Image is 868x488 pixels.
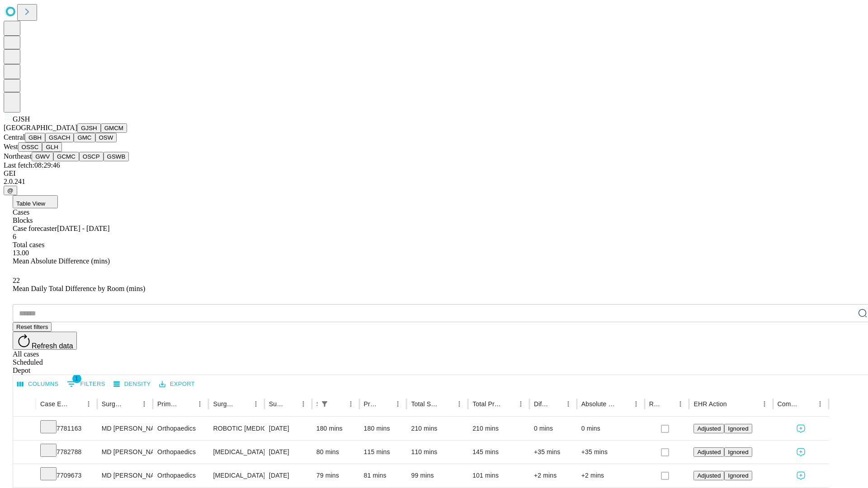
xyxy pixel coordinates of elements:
[13,115,30,123] span: GJSH
[472,441,525,464] div: 145 mins
[814,398,826,410] button: Menu
[13,257,110,265] span: Mean Absolute Difference (mins)
[104,152,129,161] button: GSWB
[724,471,752,480] button: Ignored
[411,400,439,408] div: Total Scheduled Duration
[213,400,236,408] div: Surgery Name
[18,468,31,484] button: Expand
[332,398,344,410] button: Sort
[697,425,721,432] span: Adjusted
[32,152,53,161] button: GWV
[4,161,60,169] span: Last fetch: 08:29:46
[7,187,14,194] span: @
[4,143,18,150] span: West
[40,441,93,464] div: 7782788
[237,398,250,410] button: Sort
[13,285,145,292] span: Mean Daily Total Difference by Room (mins)
[40,464,93,487] div: 7709673
[316,464,355,487] div: 79 mins
[453,398,466,410] button: Menu
[269,464,307,487] div: [DATE]
[364,441,402,464] div: 115 mins
[53,152,79,161] button: GCMC
[102,400,124,408] div: Surgeon Name
[411,441,463,464] div: 110 mins
[18,142,42,152] button: OSSC
[693,400,726,408] div: EHR Action
[157,464,204,487] div: Orthopaedics
[514,398,527,410] button: Menu
[581,417,640,440] div: 0 mins
[4,133,25,141] span: Central
[157,400,180,408] div: Primary Service
[728,425,748,432] span: Ignored
[18,421,31,437] button: Expand
[661,398,674,410] button: Sort
[269,400,283,408] div: Surgery Date
[18,445,31,460] button: Expand
[440,398,453,410] button: Sort
[697,449,721,455] span: Adjusted
[364,417,402,440] div: 180 mins
[728,398,741,410] button: Sort
[4,124,77,131] span: [GEOGRAPHIC_DATA]
[72,374,81,383] span: 1
[102,441,148,464] div: MD [PERSON_NAME] [PERSON_NAME] Md
[693,471,724,480] button: Adjusted
[102,417,148,440] div: MD [PERSON_NAME] [PERSON_NAME] Md
[213,464,259,487] div: [MEDICAL_DATA] WITH [MEDICAL_DATA] REPAIR
[13,332,77,350] button: Refresh data
[111,377,153,391] button: Density
[16,324,48,330] span: Reset filters
[13,249,29,257] span: 13.00
[534,464,572,487] div: +2 mins
[13,322,52,332] button: Reset filters
[392,398,404,410] button: Menu
[724,447,752,457] button: Ignored
[4,152,32,160] span: Northeast
[125,398,138,410] button: Sort
[284,398,297,410] button: Sort
[4,169,864,178] div: GEI
[724,424,752,433] button: Ignored
[364,400,378,408] div: Predicted In Room Duration
[534,441,572,464] div: +35 mins
[534,400,548,408] div: Difference
[157,377,197,391] button: Export
[344,398,357,410] button: Menu
[318,398,331,410] div: 1 active filter
[534,417,572,440] div: 0 mins
[364,464,402,487] div: 81 mins
[16,200,45,207] span: Table View
[77,123,101,133] button: GJSH
[728,449,748,455] span: Ignored
[82,398,95,410] button: Menu
[42,142,61,152] button: GLH
[693,424,724,433] button: Adjusted
[13,233,16,240] span: 6
[74,133,95,142] button: GMC
[13,277,20,284] span: 22
[297,398,310,410] button: Menu
[728,472,748,479] span: Ignored
[581,464,640,487] div: +2 mins
[472,464,525,487] div: 101 mins
[4,186,17,195] button: @
[801,398,814,410] button: Sort
[472,417,525,440] div: 210 mins
[411,417,463,440] div: 210 mins
[269,441,307,464] div: [DATE]
[213,417,259,440] div: ROBOTIC [MEDICAL_DATA] KNEE TOTAL
[411,464,463,487] div: 99 mins
[213,441,259,464] div: [MEDICAL_DATA] [MEDICAL_DATA]
[157,441,204,464] div: Orthopaedics
[65,377,108,391] button: Show filters
[758,398,771,410] button: Menu
[581,441,640,464] div: +35 mins
[472,400,501,408] div: Total Predicted Duration
[562,398,575,410] button: Menu
[138,398,151,410] button: Menu
[101,123,127,133] button: GMCM
[4,178,864,186] div: 2.0.241
[57,225,109,232] span: [DATE] - [DATE]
